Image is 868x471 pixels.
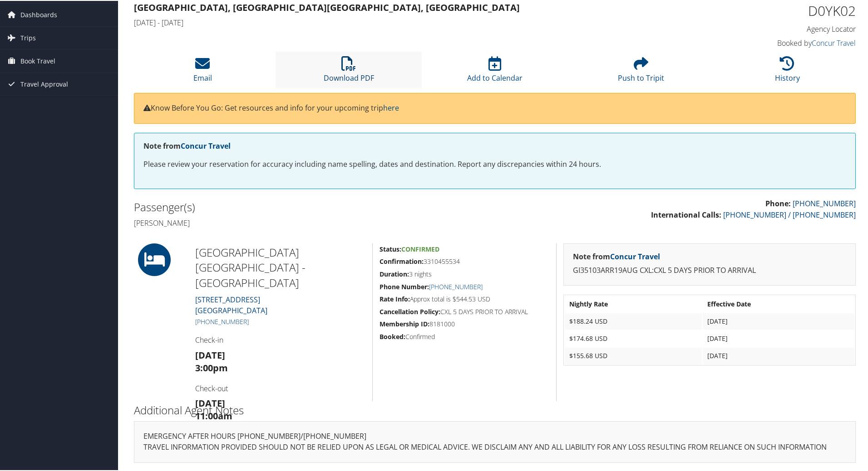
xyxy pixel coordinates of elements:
a: Concur Travel [181,140,231,150]
a: here [383,102,399,112]
strong: Note from [143,140,231,150]
h5: CXL 5 DAYS PRIOR TO ARRIVAL [380,306,549,316]
strong: Phone Number: [380,282,429,290]
a: Email [193,60,212,82]
strong: 3:00pm [195,361,228,373]
a: History [775,60,800,82]
td: [DATE] [703,312,854,329]
strong: [DATE] [195,348,225,360]
span: Book Travel [20,49,55,72]
h4: [DATE] - [DATE] [134,17,672,27]
strong: [DATE] [195,396,225,408]
div: EMERGENCY AFTER HOURS [PHONE_NUMBER]/[PHONE_NUMBER] [134,420,856,462]
strong: International Calls: [651,209,721,219]
a: Add to Calendar [467,60,523,82]
a: [PHONE_NUMBER] [793,198,856,208]
p: TRAVEL INFORMATION PROVIDED SHOULD NOT BE RELIED UPON AS LEGAL OR MEDICAL ADVICE. WE DISCLAIM ANY... [143,441,846,452]
strong: Note from [573,251,660,261]
h5: 3310455534 [380,256,549,265]
h5: 8181000 [380,319,549,328]
h4: Check-in [195,334,365,344]
td: [DATE] [703,330,854,346]
strong: Phone: [765,198,791,208]
p: Know Before You Go: Get resources and info for your upcoming trip [143,102,846,113]
td: $155.68 USD [565,347,702,363]
strong: [GEOGRAPHIC_DATA], [GEOGRAPHIC_DATA] [GEOGRAPHIC_DATA], [GEOGRAPHIC_DATA] [134,0,520,13]
h4: Agency Locator [686,23,856,33]
span: Dashboards [20,3,57,25]
h2: [GEOGRAPHIC_DATA] [GEOGRAPHIC_DATA] -[GEOGRAPHIC_DATA] [195,244,365,290]
a: [PHONE_NUMBER] [429,282,483,290]
h5: Approx total is $544.53 USD [380,294,549,303]
h2: Additional Agent Notes [134,402,856,417]
a: Push to Tripit [618,60,664,82]
a: [PHONE_NUMBER] / [PHONE_NUMBER] [723,209,856,219]
th: Nightly Rate [565,295,702,311]
a: Concur Travel [812,37,856,47]
td: $174.68 USD [565,330,702,346]
p: GI35103ARR19AUG CXL:CXL 5 DAYS PRIOR TO ARRIVAL [573,264,846,276]
h4: [PERSON_NAME] [134,217,488,227]
h4: Check-out [195,383,365,393]
a: Download PDF [324,60,374,82]
strong: Membership ID: [380,319,429,327]
h5: 3 nights [380,269,549,278]
strong: Status: [380,244,401,252]
th: Effective Date [703,295,854,311]
h1: D0YK02 [686,0,856,19]
strong: Confirmation: [380,256,424,265]
span: Confirmed [401,244,439,252]
a: Concur Travel [610,251,660,261]
strong: Rate Info: [380,294,410,302]
a: [STREET_ADDRESS][GEOGRAPHIC_DATA] [195,294,267,315]
span: Travel Approval [20,72,68,95]
strong: Cancellation Policy: [380,306,440,315]
strong: Duration: [380,269,409,277]
strong: Booked: [380,331,405,340]
span: Trips [20,26,36,49]
td: $188.24 USD [565,312,702,329]
h4: Booked by [686,37,856,47]
h2: Passenger(s) [134,199,488,214]
h5: Confirmed [380,331,549,340]
td: [DATE] [703,347,854,363]
p: Please review your reservation for accuracy including name spelling, dates and destination. Repor... [143,158,846,170]
a: [PHONE_NUMBER] [195,316,249,325]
